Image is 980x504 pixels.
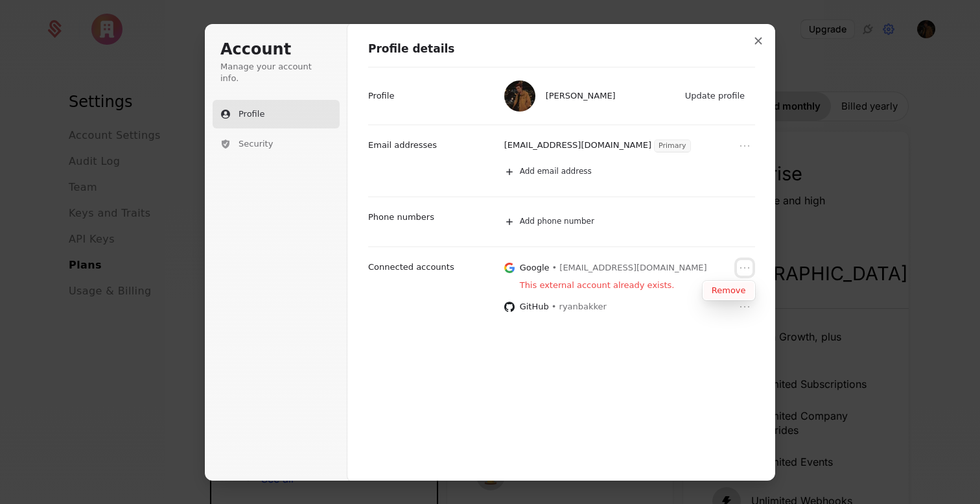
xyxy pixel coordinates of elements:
[520,301,549,313] p: GitHub
[368,139,437,151] p: Email addresses
[552,262,707,274] span: • [EMAIL_ADDRESS][DOMAIN_NAME]
[520,167,592,177] span: Add email address
[498,280,755,295] p: This external account already exists.
[679,86,752,106] button: Update profile
[504,80,535,112] img: Ryan Bakker
[368,42,755,57] h1: Profile details
[239,108,264,120] span: Profile
[737,299,752,315] button: Open menu
[552,301,607,313] span: • ryanbakker
[546,90,616,102] span: [PERSON_NAME]
[220,61,332,84] p: Manage your account info.
[504,301,515,313] img: GitHub
[737,138,752,154] button: Open menu
[368,261,454,273] p: Connected accounts
[747,29,770,53] button: Close modal
[504,139,651,152] p: [EMAIL_ADDRESS][DOMAIN_NAME]
[368,90,394,102] p: Profile
[504,262,515,274] img: Google
[220,40,332,60] h1: Account
[704,282,754,299] button: Remove
[655,140,690,152] span: Primary
[239,138,273,150] span: Security
[520,262,550,274] p: Google
[737,260,752,276] button: Close menu
[520,217,594,227] span: Add phone number
[368,211,434,223] p: Phone numbers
